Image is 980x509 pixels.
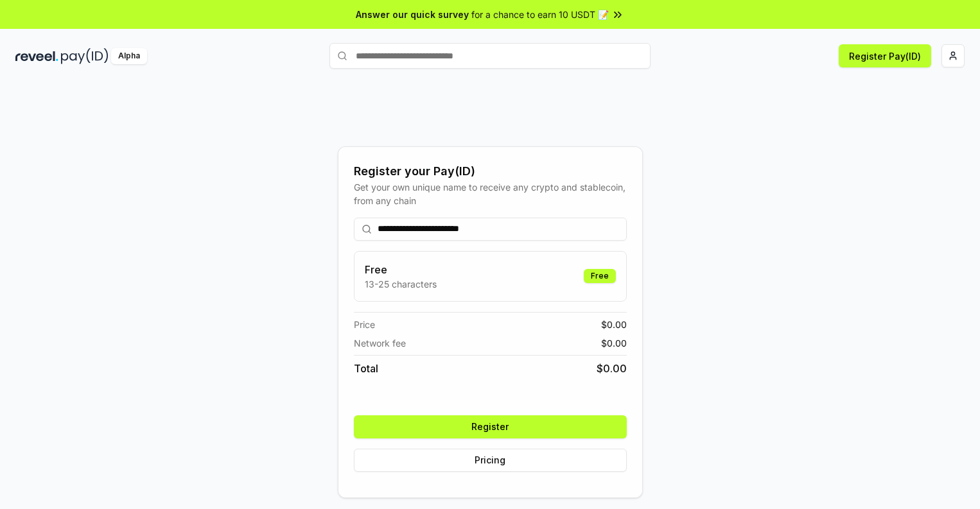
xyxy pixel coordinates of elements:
[354,318,375,331] span: Price
[601,318,627,331] span: $ 0.00
[354,336,406,350] span: Network fee
[365,277,437,291] p: 13-25 characters
[471,8,609,21] span: for a chance to earn 10 USDT 📝
[354,162,627,180] div: Register your Pay(ID)
[354,415,627,438] button: Register
[601,336,627,350] span: $ 0.00
[111,48,147,64] div: Alpha
[584,269,616,283] div: Free
[354,449,627,472] button: Pricing
[354,361,378,376] span: Total
[839,44,931,67] button: Register Pay(ID)
[354,180,627,207] div: Get your own unique name to receive any crypto and stablecoin, from any chain
[356,8,469,21] span: Answer our quick survey
[61,48,109,64] img: pay_id
[365,262,437,277] h3: Free
[15,48,58,64] img: reveel_dark
[597,361,627,376] span: $ 0.00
